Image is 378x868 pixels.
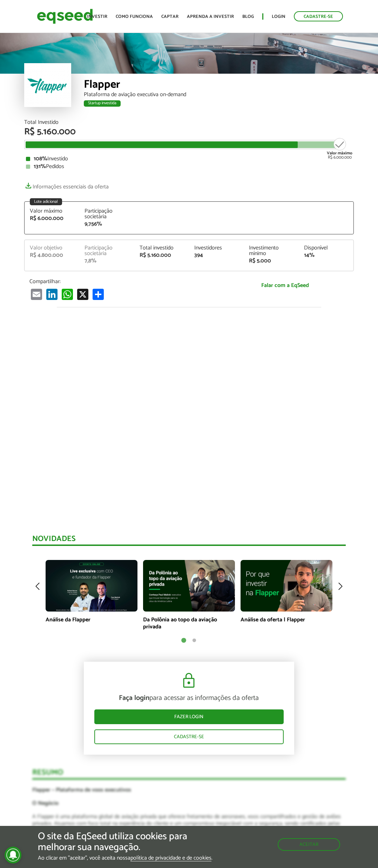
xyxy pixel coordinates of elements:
[161,14,178,19] a: Captar
[94,709,284,724] a: Fazer login
[24,321,354,507] iframe: Flapper | Oferta disponível
[46,616,137,623] p: Análise da Flapper
[84,79,354,92] div: Flapper
[242,14,254,19] a: Blog
[45,288,59,300] a: LinkedIn
[304,245,348,251] div: Disponível
[34,162,46,171] strong: 131%
[249,258,293,264] div: R$ 5.000
[24,180,109,190] a: Informações essenciais da oferta
[38,855,219,861] p: Ao clicar em "aceitar", você aceita nossa .
[30,198,62,205] div: Lote adicional
[272,14,285,19] a: Login
[180,637,187,644] button: 1 of 2
[76,288,90,300] a: X
[30,253,74,258] div: R$ 4.800.000
[327,137,352,160] div: R$ 6.000.000
[84,92,354,98] div: Plataforma de aviação executiva on-demand
[60,288,74,300] a: WhatsApp
[119,692,149,704] strong: Faça login
[130,855,211,861] a: política de privacidade e de cookies
[37,7,93,26] img: EqSeed
[140,245,184,251] div: Total investido
[116,14,153,19] a: Como funciona
[30,245,74,251] div: Valor objetivo
[304,253,348,258] div: 14%
[91,288,105,300] a: Compartilhar
[85,258,129,264] div: 7,8%
[143,560,235,612] img: maxresdefault.jpg
[85,245,129,256] div: Participação societária
[191,637,198,644] button: 2 of 2
[294,11,343,21] a: Cadastre-se
[194,253,238,258] div: 394
[24,120,354,125] div: Total Investido
[87,14,107,19] a: Investir
[94,694,284,702] p: para acessar as informações da oferta
[335,560,346,613] img: arrow-right.svg
[30,208,74,214] div: Valor máximo
[140,253,184,258] div: R$ 5.160.000
[46,560,137,612] img: maxresdefault.jpg
[241,616,332,623] p: Análise da oferta | Flapper
[143,616,235,630] p: Da Polônia ao topo da aviação privada
[84,100,121,107] div: Startup investida
[32,535,345,546] div: Novidades
[34,154,47,163] strong: 108%
[241,560,332,612] img: maxresdefault.jpg
[187,14,234,19] a: Aprenda a investir
[26,156,352,162] div: Investido
[32,560,43,613] img: arrow-left.svg
[327,150,352,156] strong: Valor máximo
[85,221,129,227] div: 9,756%
[29,288,43,300] a: Email
[38,831,219,853] h5: O site da EqSeed utiliza cookies para melhorar sua navegação.
[180,672,197,689] img: cadeado.svg
[85,208,129,220] div: Participação societária
[24,127,354,136] div: R$ 5.160.000
[249,245,293,256] div: Investimento mínimo
[222,278,349,293] a: Falar com a EqSeed
[30,216,74,221] div: R$ 6.000.000
[94,729,284,744] a: Cadastre-se
[278,838,340,851] button: Aceitar
[194,245,238,251] div: Investidores
[26,164,352,169] div: Pedidos
[29,278,211,285] p: Compartilhar:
